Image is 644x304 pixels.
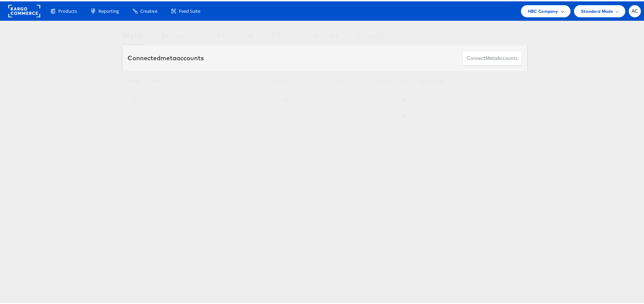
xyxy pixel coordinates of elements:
[462,49,522,65] button: ConnectmetaAccounts
[486,54,497,60] span: meta
[632,8,638,12] span: AC
[265,70,295,90] th: Currency
[420,111,458,116] a: Business Manager
[245,95,261,101] a: (rename)
[217,28,253,44] div: Pinterest
[140,7,157,13] span: Creative
[294,70,347,90] th: ID
[122,28,143,44] div: Meta
[146,70,265,90] th: Name
[528,6,558,14] span: HBC Company
[420,95,458,100] a: Business Manager
[128,52,204,61] div: Connected accounts
[245,111,261,117] a: (rename)
[347,90,398,106] td: America/New_York
[122,70,146,90] th: Status
[475,95,506,100] a: Graph Explorer
[294,90,347,106] td: 1805005506194464
[265,106,295,122] td: USD
[160,28,199,44] div: Snapchat
[122,20,143,28] div: Showing
[313,28,339,44] div: Reddit
[160,53,176,61] span: meta
[265,90,295,106] td: USD
[347,70,398,90] th: Timezone
[271,28,296,44] div: Tiktok
[150,111,218,116] a: Saks / StitcherAds (Managed Service)
[356,28,384,44] div: Google
[581,6,613,14] span: Standard Mode
[347,106,398,122] td: America/New_York
[294,106,347,122] td: 10159297146815004
[150,95,223,100] a: OFF5th / StitcherAds (Managed Service)
[98,7,119,13] span: Reporting
[58,7,77,13] span: Products
[475,111,506,116] a: Graph Explorer
[179,7,200,13] span: Feed Suite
